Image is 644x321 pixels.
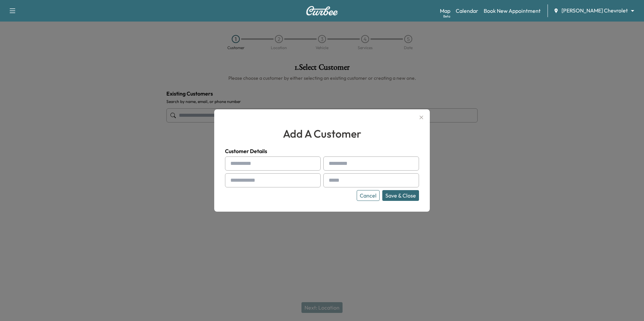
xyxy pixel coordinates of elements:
[382,190,419,201] button: Save & Close
[484,7,541,15] a: Book New Appointment
[443,14,450,19] div: Beta
[225,147,419,155] h4: Customer Details
[456,7,478,15] a: Calendar
[306,6,338,15] img: Curbee Logo
[440,7,450,15] a: MapBeta
[561,7,628,14] span: [PERSON_NAME] Chevrolet
[225,126,419,142] h2: add a customer
[357,190,380,201] button: Cancel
